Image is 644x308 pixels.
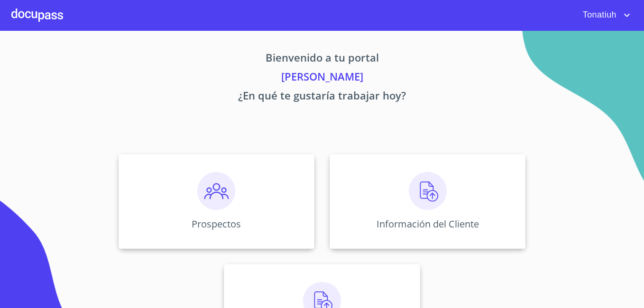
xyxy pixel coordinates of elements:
button: account of current user [576,8,633,23]
p: ¿En qué te gustaría trabajar hoy? [30,88,614,107]
p: Prospectos [192,217,241,230]
p: Bienvenido a tu portal [30,50,614,69]
p: Información del Cliente [377,217,479,230]
p: [PERSON_NAME] [30,69,614,88]
img: prospectos.png [197,172,235,210]
img: carga.png [409,172,447,210]
span: Tonatiuh [576,8,621,23]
